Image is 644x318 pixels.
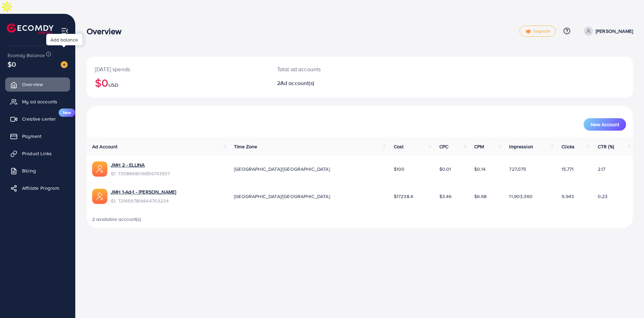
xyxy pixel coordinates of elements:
a: Affiliate Program [5,181,70,195]
span: Ad Account [92,143,118,150]
span: Billing [22,167,36,174]
a: Overview [5,77,70,91]
span: New [59,109,75,117]
span: Affiliate Program [22,185,59,191]
img: tab_domain_overview_orange.svg [19,40,24,46]
span: CPC [439,143,448,150]
h2: 2 [277,80,397,86]
h2: $0 [95,76,261,89]
a: tickUpgrade [519,26,556,37]
span: 9,943 [562,193,574,200]
img: ic-ads-acc.e4c84228.svg [92,189,107,204]
img: tick [525,29,531,34]
span: Overview [22,81,43,88]
a: Billing [5,164,70,178]
div: v 4.0.24 [19,11,34,17]
span: Product Links [22,150,52,157]
a: JMH 2 - ELLINA [111,161,170,168]
span: ID: 7308668016856743937 [111,170,170,177]
img: logo_orange.svg [11,11,17,17]
img: tab_keywords_by_traffic_grey.svg [69,40,74,46]
span: $0 [8,59,16,69]
a: JMH 1-Ad-1 - [PERSON_NAME] [111,188,176,195]
span: 15,771 [562,166,574,172]
span: Clicks [562,143,575,150]
span: 727,075 [509,166,526,172]
img: website_grey.svg [11,18,17,24]
span: $0.14 [474,166,486,172]
span: New Account [591,122,619,127]
span: Upgrade [525,29,550,34]
a: Product Links [5,147,70,160]
img: logo [7,24,53,34]
p: [PERSON_NAME] [596,27,633,35]
a: Creative centerNew [5,112,70,126]
span: CTR (%) [598,143,614,150]
span: Ad account(s) [280,79,314,87]
span: $3.46 [439,193,452,200]
span: $100 [394,166,405,172]
span: Cost [394,143,404,150]
img: ic-ads-acc.e4c84228.svg [92,161,107,177]
span: Impression [509,143,533,150]
span: 11,903,360 [509,193,533,200]
span: CPM [474,143,484,150]
a: Payment [5,129,70,143]
span: 2.17 [598,166,606,172]
p: Total ad accounts [277,65,397,73]
div: Domain Overview [26,41,62,45]
img: menu [61,27,69,35]
span: $6.68 [474,193,487,200]
span: 0.23 [598,193,608,200]
iframe: Chat [615,287,639,313]
div: Keywords by Traffic [76,41,116,45]
span: 2 available account(s) [92,216,142,223]
span: Creative center [22,115,56,122]
span: Payment [22,133,41,140]
span: Ecomdy Balance [8,52,45,59]
a: My ad accounts [5,95,70,109]
div: Add balance [46,34,82,45]
span: USD [108,82,118,88]
img: image [61,61,68,68]
span: [GEOGRAPHIC_DATA]/[GEOGRAPHIC_DATA] [234,193,330,200]
div: Domain: [DOMAIN_NAME] [18,18,76,24]
span: ID: 7216597814644703234 [111,197,176,204]
button: New Account [584,118,626,131]
span: $17238.4 [394,193,413,200]
span: $0.01 [439,166,451,172]
span: Time Zone [234,143,257,150]
span: My ad accounts [22,98,57,105]
a: [PERSON_NAME] [581,27,633,36]
p: [DATE] spends [95,65,261,73]
span: [GEOGRAPHIC_DATA]/[GEOGRAPHIC_DATA] [234,166,330,172]
h3: Overview [87,26,127,36]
